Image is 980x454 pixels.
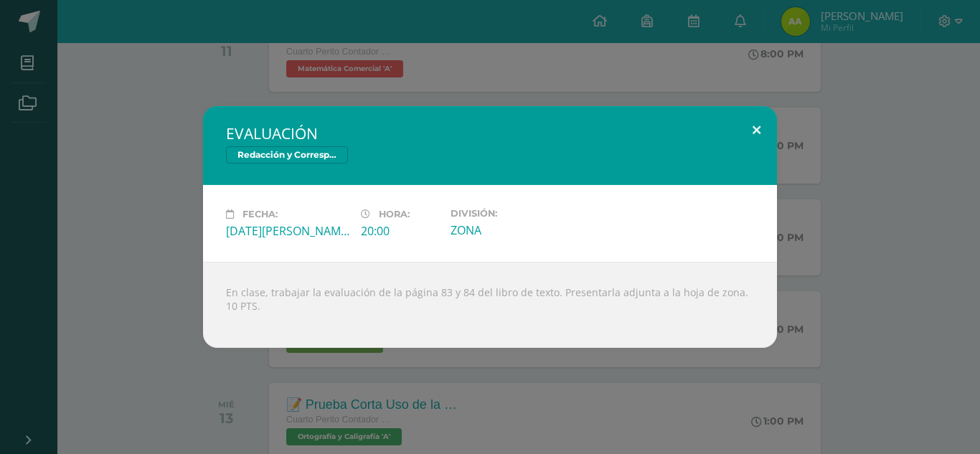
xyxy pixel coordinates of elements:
[451,222,574,238] div: ZONA
[226,223,349,239] div: [DATE][PERSON_NAME]
[451,208,574,219] label: División:
[379,209,410,219] span: Hora:
[203,262,777,348] div: En clase, trabajar la evaluación de la página 83 y 84 del libro de texto. Presentarla adjunta a l...
[226,123,754,143] h2: EVALUACIÓN
[361,223,439,239] div: 20:00
[242,209,278,219] span: Fecha:
[226,146,348,164] span: Redacción y Correspondencia Mercantil
[736,106,777,155] button: Close (Esc)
